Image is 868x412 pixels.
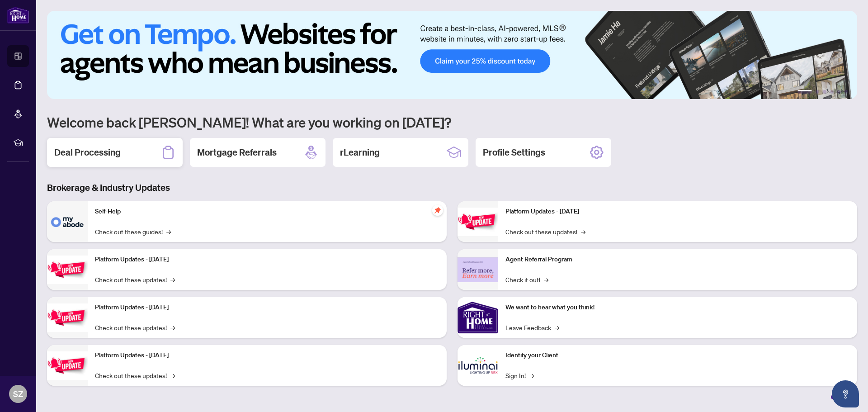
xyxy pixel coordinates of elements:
[95,350,439,360] p: Platform Updates - [DATE]
[505,350,850,360] p: Identify your Client
[432,205,443,216] span: pushpin
[7,7,29,24] img: logo
[581,227,585,237] span: →
[844,90,848,94] button: 6
[170,275,175,284] span: →
[544,275,548,284] span: →
[830,90,834,94] button: 4
[47,351,88,380] img: Platform Updates - July 8, 2025
[47,181,857,194] h3: Brokerage & Industry Updates
[95,275,175,284] a: Check out these updates!→
[823,90,826,94] button: 3
[505,322,559,332] a: Leave Feedback→
[47,201,88,242] img: Self-Help
[505,303,850,313] p: We want to hear what you think!
[505,207,850,217] p: Platform Updates - [DATE]
[505,275,548,284] a: Check it out!→
[47,303,88,332] img: Platform Updates - July 21, 2025
[340,146,380,159] h2: rLearning
[54,146,121,159] h2: Deal Processing
[166,227,171,237] span: →
[458,257,498,282] img: Agent Referral Program
[95,207,439,217] p: Self-Help
[13,388,23,400] span: SZ
[47,11,857,99] img: Slide 0
[458,345,498,386] img: Identify your Client
[458,297,498,338] img: We want to hear what you think!
[505,255,850,265] p: Agent Referral Program
[95,322,175,332] a: Check out these updates!→
[47,114,857,131] h1: Welcome back [PERSON_NAME]! What are you working on [DATE]?
[837,90,841,94] button: 5
[505,370,534,380] a: Sign In!→
[816,90,819,94] button: 2
[95,255,439,265] p: Platform Updates - [DATE]
[47,256,88,284] img: Platform Updates - September 16, 2025
[95,227,171,237] a: Check out these guides!→
[95,303,439,313] p: Platform Updates - [DATE]
[832,380,859,407] button: Open asap
[797,90,812,94] button: 1
[529,370,534,380] span: →
[170,370,175,380] span: →
[197,146,277,159] h2: Mortgage Referrals
[170,322,175,332] span: →
[555,322,559,332] span: →
[483,146,545,159] h2: Profile Settings
[95,370,175,380] a: Check out these updates!→
[505,227,585,237] a: Check out these updates!→
[458,208,498,236] img: Platform Updates - June 23, 2025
